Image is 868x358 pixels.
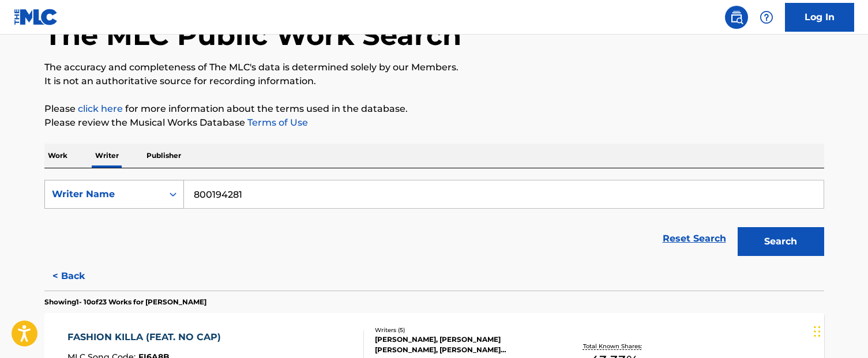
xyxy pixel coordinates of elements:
iframe: Chat Widget [810,303,868,358]
p: Publisher [143,144,185,168]
a: click here [78,103,123,114]
p: Writer [92,144,122,168]
div: Drag [814,314,821,349]
a: Log In [785,3,854,32]
p: Showing 1 - 10 of 23 Works for [PERSON_NAME] [44,297,206,307]
div: FASHION KILLA (FEAT. NO CAP) [67,330,227,344]
p: The accuracy and completeness of The MLC's data is determined solely by our Members. [44,61,824,74]
img: help [760,10,773,24]
button: < Back [44,262,114,291]
img: search [730,10,743,24]
div: Writers ( 5 ) [375,326,549,334]
div: Help [755,6,778,29]
h1: The MLC Public Work Search [44,18,461,52]
p: Please review the Musical Works Database [44,116,824,130]
p: It is not an authoritative source for recording information. [44,74,824,88]
a: Public Search [725,6,748,29]
button: Search [738,227,824,256]
p: Work [44,144,71,168]
a: Terms of Use [245,117,308,128]
p: Total Known Shares: [583,342,645,351]
a: Reset Search [657,226,732,251]
p: Please for more information about the terms used in the database. [44,102,824,116]
div: [PERSON_NAME], [PERSON_NAME] [PERSON_NAME], [PERSON_NAME] [PERSON_NAME] [PERSON_NAME], [PERSON_NAME] [375,334,549,355]
form: Search Form [44,180,824,262]
div: Writer Name [52,187,156,201]
img: MLC Logo [14,9,58,25]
